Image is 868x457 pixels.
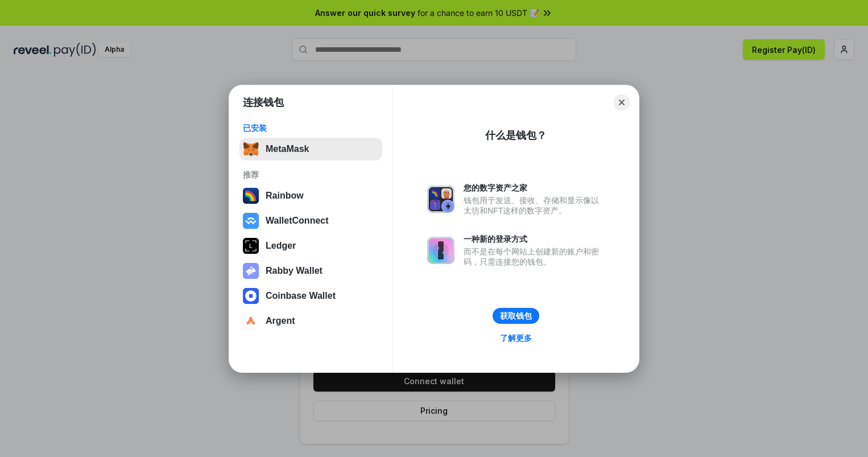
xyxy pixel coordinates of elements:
div: MetaMask [266,144,309,154]
img: svg+xml,%3Csvg%20xmlns%3D%22http%3A%2F%2Fwww.w3.org%2F2000%2Fsvg%22%20fill%3D%22none%22%20viewBox... [427,186,454,213]
div: 一种新的登录方式 [464,234,605,244]
button: WalletConnect [239,209,382,232]
div: 获取钱包 [500,311,532,321]
button: 获取钱包 [493,308,539,324]
div: 已安装 [243,123,379,133]
div: 钱包用于发送、接收、存储和显示像以太坊和NFT这样的数字资产。 [464,195,605,216]
div: Rabby Wallet [266,266,323,276]
button: Rabby Wallet [239,260,382,282]
button: Rainbow [239,184,382,207]
img: svg+xml,%3Csvg%20xmlns%3D%22http%3A%2F%2Fwww.w3.org%2F2000%2Fsvg%22%20fill%3D%22none%22%20viewBox... [427,237,454,264]
button: Ledger [239,234,382,257]
div: 什么是钱包？ [485,129,547,142]
div: 推荐 [243,170,379,180]
img: svg+xml,%3Csvg%20width%3D%22120%22%20height%3D%22120%22%20viewBox%3D%220%200%20120%20120%22%20fil... [243,188,259,204]
div: 了解更多 [500,333,532,343]
div: Rainbow [266,191,304,201]
img: svg+xml,%3Csvg%20width%3D%2228%22%20height%3D%2228%22%20viewBox%3D%220%200%2028%2028%22%20fill%3D... [243,288,259,304]
div: Coinbase Wallet [266,291,336,301]
img: svg+xml,%3Csvg%20width%3D%2228%22%20height%3D%2228%22%20viewBox%3D%220%200%2028%2028%22%20fill%3D... [243,213,259,229]
div: 而不是在每个网站上创建新的账户和密码，只需连接您的钱包。 [464,246,605,267]
button: Close [614,94,630,110]
button: Argent [239,310,382,332]
div: 您的数字资产之家 [464,183,605,193]
img: svg+xml,%3Csvg%20width%3D%2228%22%20height%3D%2228%22%20viewBox%3D%220%200%2028%2028%22%20fill%3D... [243,313,259,329]
div: Ledger [266,241,296,251]
img: svg+xml,%3Csvg%20fill%3D%22none%22%20height%3D%2233%22%20viewBox%3D%220%200%2035%2033%22%20width%... [243,141,259,157]
img: svg+xml,%3Csvg%20xmlns%3D%22http%3A%2F%2Fwww.w3.org%2F2000%2Fsvg%22%20width%3D%2228%22%20height%3... [243,238,259,254]
div: Argent [266,316,295,326]
button: MetaMask [239,138,382,160]
div: WalletConnect [266,216,329,226]
img: svg+xml,%3Csvg%20xmlns%3D%22http%3A%2F%2Fwww.w3.org%2F2000%2Fsvg%22%20fill%3D%22none%22%20viewBox... [243,263,259,279]
a: 了解更多 [493,331,539,345]
button: Coinbase Wallet [239,285,382,307]
h1: 连接钱包 [243,96,284,109]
